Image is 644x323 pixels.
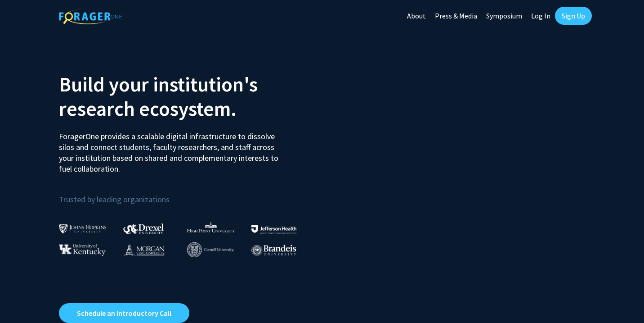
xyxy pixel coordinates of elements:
img: Thomas Jefferson University [251,225,296,233]
img: Brandeis University [251,245,296,256]
h2: Build your institution's research ecosystem. [59,72,315,121]
p: Trusted by leading organizations [59,182,315,206]
img: Johns Hopkins University [59,224,107,233]
img: University of Kentucky [59,244,106,256]
img: Drexel University [123,223,164,234]
a: Opens in a new tab [59,303,189,323]
img: Cornell University [187,242,234,257]
img: High Point University [187,222,235,232]
img: Morgan State University [123,244,165,255]
a: Sign Up [555,7,592,25]
p: ForagerOne provides a scalable digital infrastructure to dissolve silos and connect students, fac... [59,124,285,174]
img: ForagerOne Logo [59,9,122,24]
